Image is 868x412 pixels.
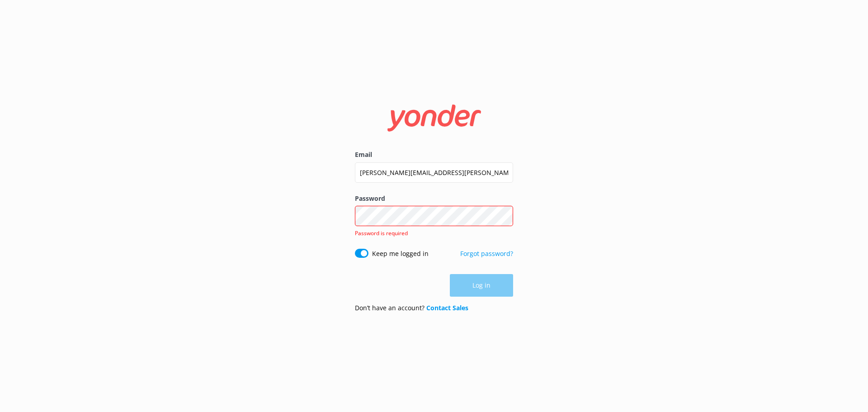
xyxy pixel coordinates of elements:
[355,303,468,313] p: Don’t have an account?
[355,194,513,204] label: Password
[355,150,513,160] label: Email
[355,162,513,183] input: user@emailaddress.com
[355,229,408,237] span: Password is required
[495,207,513,225] button: Show password
[372,249,429,259] label: Keep me logged in
[426,303,468,312] a: Contact Sales
[460,249,513,258] a: Forgot password?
